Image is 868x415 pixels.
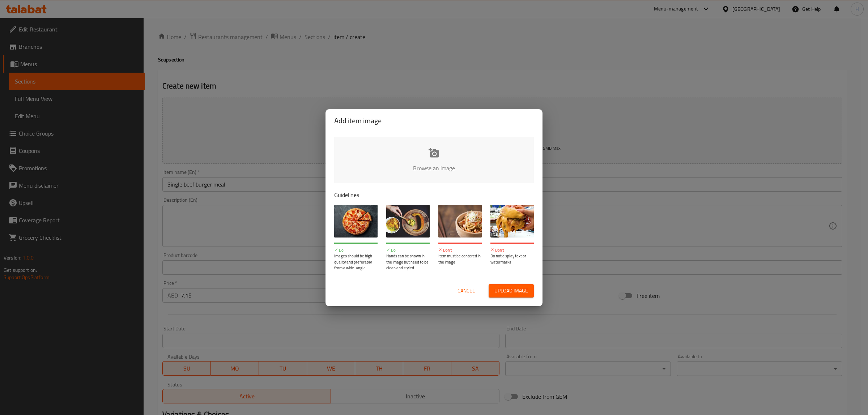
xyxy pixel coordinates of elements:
p: Guidelines [334,191,534,199]
p: Do [386,247,430,253]
h2: Add item image [334,115,534,127]
p: Images should be high-quality and preferably from a wide-angle [334,253,378,271]
img: guide-img-2@3x.jpg [386,205,430,238]
img: guide-img-1@3x.jpg [334,205,378,238]
button: Upload image [489,284,534,298]
p: Do not display text or watermarks [490,253,534,265]
p: Don't [438,247,482,253]
span: Upload image [494,286,528,295]
img: guide-img-3@3x.jpg [438,205,482,238]
button: Cancel [455,284,478,298]
p: Hands can be shown in the image but need to be clean and styled [386,253,430,271]
span: Cancel [458,286,475,295]
img: guide-img-4@3x.jpg [490,205,534,238]
p: Do [334,247,378,253]
p: Item must be centered in the image [438,253,482,265]
p: Don't [490,247,534,253]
